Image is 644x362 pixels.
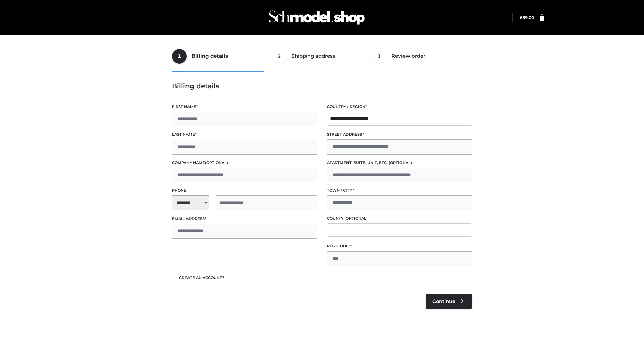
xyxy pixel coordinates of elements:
[432,298,455,304] span: Continue
[172,131,317,138] label: Last name
[172,216,317,222] label: Email address
[327,131,472,138] label: Street address
[327,160,472,166] label: Apartment, suite, unit, etc.
[179,275,224,280] span: Create an account?
[205,160,228,165] span: (optional)
[520,15,522,20] span: £
[327,104,472,110] label: Country / Region
[344,216,368,221] span: (optional)
[172,187,317,194] label: Phone
[172,275,178,279] input: Create an account?
[172,160,317,166] label: Company name
[266,4,367,31] img: Schmodel Admin 964
[426,294,472,309] a: Continue
[327,187,472,194] label: Town / City
[172,82,472,90] h3: Billing details
[172,104,317,110] label: First name
[389,160,412,165] span: (optional)
[327,215,472,222] label: County
[520,15,534,20] bdi: 89.00
[520,15,534,20] a: £89.00
[327,243,472,249] label: Postcode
